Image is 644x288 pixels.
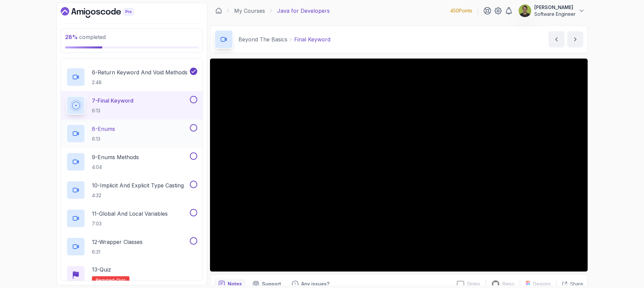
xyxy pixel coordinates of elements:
span: quiz [116,278,125,283]
p: 7 - Final Keyword [92,97,133,105]
p: 6:31 [92,249,143,255]
button: 6-Return Keyword And Void Methods2:48 [66,68,197,86]
a: My Courses [234,7,265,15]
p: 2:48 [92,79,187,86]
button: 7-Final Keyword6:13 [66,96,197,115]
p: 6:13 [92,107,133,114]
span: completed [65,34,106,40]
p: Designs [533,281,551,287]
p: Notes [228,281,242,287]
img: user profile image [519,4,531,17]
p: Share [570,281,583,287]
p: 10 - Implicit And Explicit Type Casting [92,181,184,189]
p: Repo [502,281,515,287]
p: Final Keyword [294,35,330,43]
span: Required- [96,278,116,283]
p: 13 - Quiz [92,265,111,274]
p: 7:03 [92,220,168,227]
button: 13-QuizRequired-quiz [66,265,197,284]
p: Software Engineer [534,11,576,17]
a: Dashboard [215,7,222,14]
button: 11-Global And Local Variables7:03 [66,209,197,228]
button: 12-Wrapper Classes6:31 [66,237,197,256]
p: 11 - Global And Local Variables [92,210,168,218]
p: Any issues? [301,281,329,287]
p: 6 - Return Keyword And Void Methods [92,68,187,76]
p: Beyond The Basics [238,35,287,43]
p: 4:04 [92,164,139,171]
p: Support [262,281,281,287]
p: 9 - Enums Methods [92,153,139,161]
button: previous content [548,31,565,47]
a: Dashboard [61,7,149,18]
p: 450 Points [450,7,472,14]
button: next content [567,31,583,47]
p: 6:13 [92,136,115,142]
p: [PERSON_NAME] [534,4,576,11]
p: 4:32 [92,192,184,199]
button: 9-Enums Methods4:04 [66,152,197,171]
p: 12 - Wrapper Classes [92,238,143,246]
p: Java for Developers [277,7,330,15]
iframe: 7 - Final Keyword [210,59,588,272]
span: 28 % [65,34,78,40]
p: 8 - Enums [92,125,115,133]
button: 8-Enums6:13 [66,124,197,143]
p: Slides [467,281,480,287]
button: 10-Implicit And Explicit Type Casting4:32 [66,181,197,200]
button: Share [556,281,583,287]
button: user profile image[PERSON_NAME]Software Engineer [518,4,585,17]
